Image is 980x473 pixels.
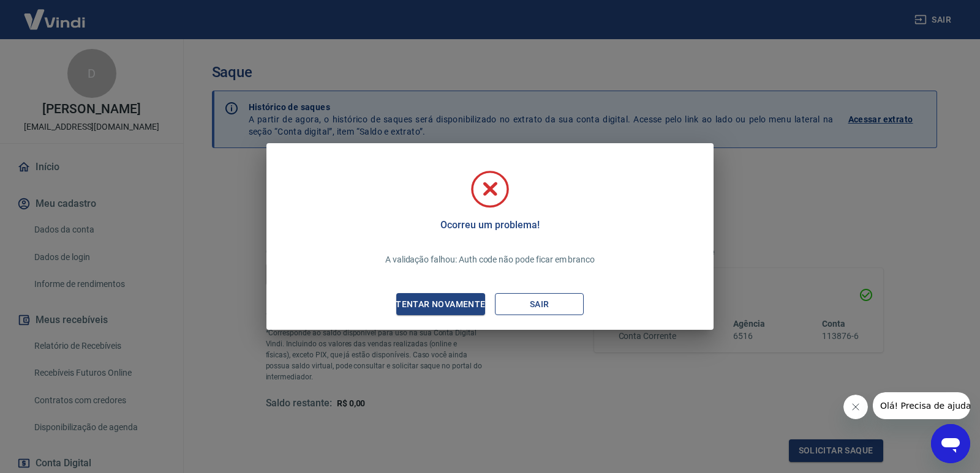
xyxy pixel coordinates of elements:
p: A validação falhou: Auth code não pode ficar em branco [385,253,595,266]
iframe: Fechar mensagem [843,395,868,419]
iframe: Botão para abrir a janela de mensagens [931,424,970,463]
button: Tentar novamente [396,293,485,316]
button: Sair [495,293,584,316]
h5: Ocorreu um problema! [440,219,539,231]
span: Olá! Precisa de ajuda? [7,9,103,18]
iframe: Mensagem da empresa [873,392,970,419]
div: Tentar novamente [381,297,500,312]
